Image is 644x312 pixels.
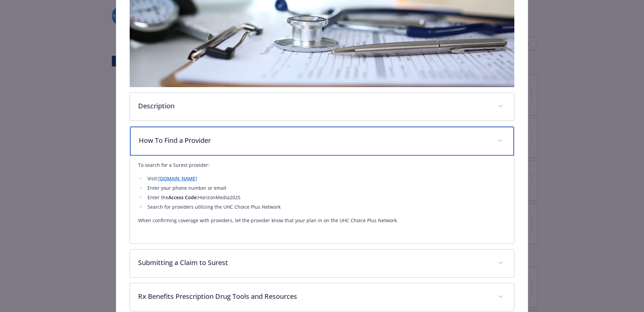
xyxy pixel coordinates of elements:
[138,291,490,302] p: Rx Benefits Prescription Drug Tools and Resources
[146,175,506,183] li: Visit:
[130,250,514,277] div: Submitting a Claim to Surest
[138,101,490,111] p: Description
[138,216,506,225] p: When confirming coverage with providers, let the provider know that your plan in on the UHC Choic...
[130,93,514,121] div: Description
[130,283,514,311] div: Rx Benefits Prescription Drug Tools and Resources
[138,258,490,268] p: Submitting a Claim to Surest
[146,193,506,202] li: Enter the HorizonMedia2025
[130,156,514,243] div: How To Find a Provider
[139,135,489,146] p: How To Find a Provider
[130,127,514,156] div: How To Find a Provider
[146,184,506,192] li: Enter your phone number or email
[168,194,198,201] strong: Access Code:
[138,161,506,169] p: To search for a Surest provider:
[158,175,197,182] a: [DOMAIN_NAME]
[146,203,506,211] li: Search for providers utilizing the UHC Choice Plus Network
